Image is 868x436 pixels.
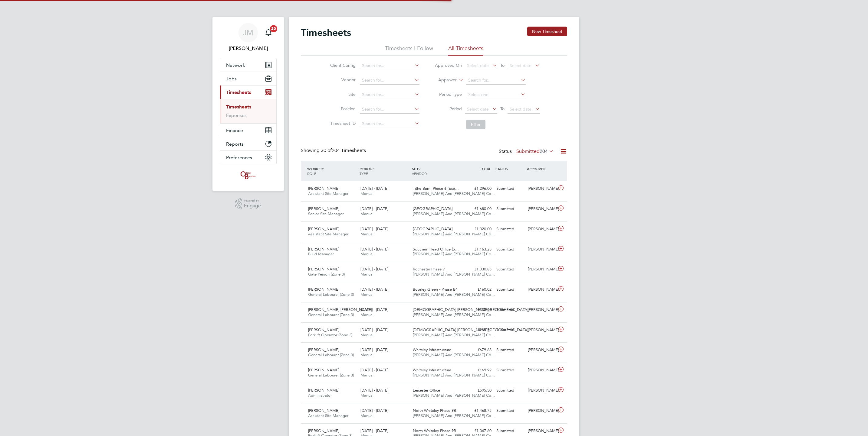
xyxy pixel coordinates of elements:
[220,124,276,137] button: Finance
[467,63,489,68] span: Select date
[220,170,277,180] a: Go to home page
[308,347,339,352] span: [PERSON_NAME]
[307,171,316,176] span: ROLE
[466,91,526,99] input: Select one
[462,204,494,214] div: £1,680.00
[308,206,339,211] span: [PERSON_NAME]
[360,367,388,373] span: [DATE] - [DATE]
[467,106,489,112] span: Select date
[239,170,257,180] img: oneillandbrennan-logo-retina.png
[494,345,525,355] div: Submitted
[360,272,373,277] span: Manual
[360,120,419,128] input: Search for...
[226,141,244,147] span: Reports
[360,91,419,99] input: Search for...
[360,247,388,252] span: [DATE] - [DATE]
[301,147,367,154] div: Showing
[435,92,462,97] label: Period Type
[226,104,251,110] a: Timesheets
[270,25,277,32] span: 20
[328,121,356,126] label: Timesheet ID
[243,29,253,37] span: JM
[494,264,525,274] div: Submitted
[360,347,388,352] span: [DATE] - [DATE]
[494,365,525,375] div: Submitted
[525,285,557,295] div: [PERSON_NAME]
[462,325,494,335] div: £209.52
[413,352,495,357] span: [PERSON_NAME] And [PERSON_NAME] Co…
[328,106,356,111] label: Position
[462,285,494,295] div: £160.02
[308,266,339,272] span: [PERSON_NAME]
[527,27,567,36] button: New Timesheet
[413,373,495,378] span: [PERSON_NAME] And [PERSON_NAME] Co…
[494,224,525,234] div: Submitted
[360,287,388,292] span: [DATE] - [DATE]
[413,287,458,292] span: Boorley Green - Phase B4
[328,77,356,82] label: Vendor
[466,120,485,129] button: Filter
[244,198,261,203] span: Powered by
[308,231,348,237] span: Assistant Site Manager
[448,45,483,56] li: All Timesheets
[413,327,528,332] span: [DEMOGRAPHIC_DATA] [PERSON_NAME][GEOGRAPHIC_DATA]
[413,428,456,433] span: North Whiteley Phase 9B
[435,106,462,111] label: Period
[525,244,557,254] div: [PERSON_NAME]
[360,292,373,297] span: Manual
[360,211,373,216] span: Manual
[462,244,494,254] div: £1,163.25
[499,147,555,156] div: Status
[308,272,345,277] span: Gate Person (Zone 3)
[525,224,557,234] div: [PERSON_NAME]
[220,137,276,150] button: Reports
[410,163,463,179] div: SITE
[525,163,557,174] div: APPROVER
[360,251,373,257] span: Manual
[435,63,462,68] label: Approved On
[360,191,373,196] span: Manual
[510,63,531,68] span: Select date
[308,332,352,337] span: Forklift Operator (Zone 3)
[494,426,525,436] div: Submitted
[308,186,339,191] span: [PERSON_NAME]
[385,45,433,56] li: Timesheets I Follow
[462,406,494,416] div: £1,468.75
[462,224,494,234] div: £1,320.00
[226,128,243,133] span: Finance
[413,211,495,216] span: [PERSON_NAME] And [PERSON_NAME] Co…
[226,155,252,160] span: Preferences
[510,106,531,112] span: Select date
[494,325,525,335] div: Submitted
[360,388,388,393] span: [DATE] - [DATE]
[462,365,494,375] div: £169.92
[328,63,356,68] label: Client Config
[220,45,277,52] span: Jack Mott
[494,305,525,315] div: Submitted
[308,327,339,332] span: [PERSON_NAME]
[525,386,557,396] div: [PERSON_NAME]
[308,388,339,393] span: [PERSON_NAME]
[244,203,261,208] span: Engage
[212,17,284,191] nav: Main navigation
[413,251,495,257] span: [PERSON_NAME] And [PERSON_NAME] Co…
[462,426,494,436] div: £1,047.60
[498,105,506,113] span: To
[308,287,339,292] span: [PERSON_NAME]
[494,386,525,396] div: Submitted
[321,147,332,153] span: 30 of
[525,325,557,335] div: [PERSON_NAME]
[429,77,457,83] label: Approver
[413,312,495,317] span: [PERSON_NAME] And [PERSON_NAME] Co…
[220,99,276,123] div: Timesheets
[494,184,525,194] div: Submitted
[525,184,557,194] div: [PERSON_NAME]
[498,61,506,69] span: To
[308,251,334,257] span: Build Manager
[413,307,528,312] span: [DEMOGRAPHIC_DATA] [PERSON_NAME][GEOGRAPHIC_DATA]
[360,186,388,191] span: [DATE] - [DATE]
[262,23,275,42] a: 20
[413,186,459,191] span: Tithe Barn, Phase 6 (Exe…
[413,367,451,373] span: Whiteley Infrastructure
[413,231,495,237] span: [PERSON_NAME] And [PERSON_NAME] Co…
